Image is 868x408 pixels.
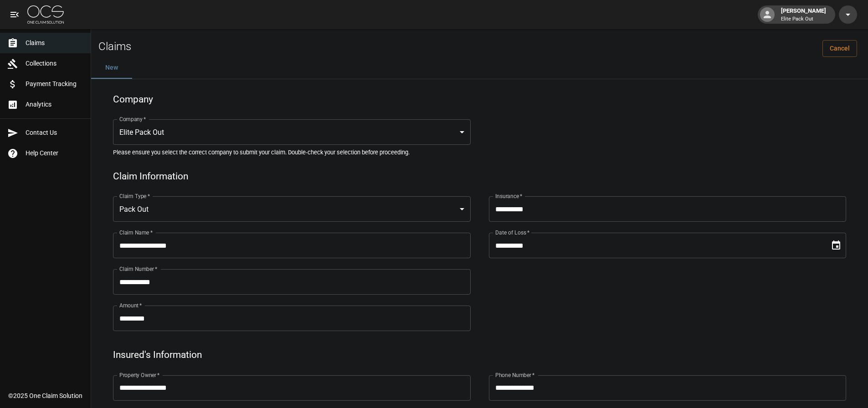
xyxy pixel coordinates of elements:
p: Elite Pack Out [781,15,826,23]
span: Claims [26,38,83,48]
button: New [91,57,132,79]
a: Cancel [822,40,857,57]
span: Help Center [26,148,83,158]
label: Claim Number [119,265,157,273]
div: © 2025 One Claim Solution [8,391,82,400]
div: [PERSON_NAME] [777,6,830,23]
button: Choose date, selected date is Sep 19, 2025 [827,236,845,255]
div: dynamic tabs [91,57,868,79]
h5: Please ensure you select the correct company to submit your claim. Double-check your selection be... [113,148,846,156]
label: Property Owner [119,371,160,379]
img: ocs-logo-white-transparent.png [27,5,64,24]
span: Payment Tracking [26,79,83,89]
span: Analytics [26,100,83,109]
label: Phone Number [495,371,534,379]
label: Amount [119,301,142,309]
button: open drawer [5,5,24,24]
span: Collections [26,59,83,68]
label: Company [119,115,146,123]
h2: Claims [98,40,131,53]
div: Elite Pack Out [113,119,471,145]
label: Insurance [495,192,522,200]
span: Contact Us [26,128,83,138]
label: Claim Type [119,192,150,200]
label: Claim Name [119,229,153,236]
div: Pack Out [113,196,471,222]
label: Date of Loss [495,229,529,236]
